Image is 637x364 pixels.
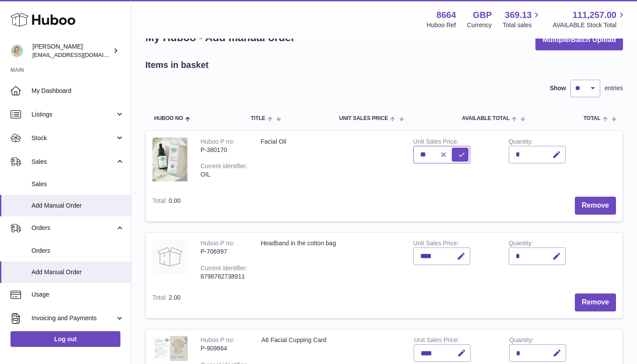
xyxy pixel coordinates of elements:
[473,9,492,21] strong: GBP
[201,146,247,154] div: P-380170
[254,233,406,287] td: Headband in the cotton bag
[152,239,187,274] img: Headband in the cotton bag
[32,290,124,299] span: Usage
[32,247,124,255] span: Orders
[550,84,566,92] label: Show
[201,138,235,147] div: Huboo P no
[413,240,458,249] label: Unit Sales Price
[535,30,623,50] button: Multiple/Batch Upload
[154,116,183,121] span: Huboo no
[169,294,180,301] span: 2.00
[553,9,626,29] a: 111,257.00 AVAILABLE Stock Total
[467,21,492,29] div: Currency
[339,116,388,121] span: Unit Sales Price
[32,201,124,210] span: Add Manual Order
[251,116,265,121] span: Title
[152,294,169,303] label: Total
[201,272,247,281] div: 8798762738911
[32,224,115,232] span: Orders
[201,265,247,274] div: Current identifier
[152,197,169,206] label: Total
[575,293,616,311] button: Remove
[414,336,459,346] label: Unit Sales Price
[509,336,534,346] label: Quantity
[553,21,626,29] span: AVAILABLE Stock Total
[509,138,533,147] label: Quantity
[575,197,616,215] button: Remove
[32,268,124,276] span: Add Manual Order
[503,21,542,29] span: Total sales
[436,9,456,21] strong: 8664
[201,247,247,256] div: P-706997
[11,331,120,347] a: Log out
[32,314,115,322] span: Invoicing and Payments
[32,110,115,119] span: Listings
[573,9,616,21] span: 111,257.00
[427,21,456,29] div: Huboo Ref
[32,134,115,142] span: Stock
[152,336,187,361] img: A6 Facial Cupping Card
[254,131,406,191] td: Facial Oil
[413,138,458,147] label: Unit Sales Price
[505,9,531,21] span: 369.13
[201,163,247,172] div: Current identifier
[152,138,187,182] img: Facial Oil
[605,84,623,92] span: entries
[509,240,533,249] label: Quantity
[201,240,235,249] div: Huboo P no
[201,344,248,353] div: P-909864
[503,9,542,29] a: 369.13 Total sales
[201,170,247,179] div: OIL
[145,59,209,71] h2: Items in basket
[169,197,180,204] span: 0.00
[32,158,115,166] span: Sales
[32,180,124,188] span: Sales
[462,116,510,121] span: AVAILABLE Total
[201,336,235,346] div: Huboo P no
[11,44,24,57] img: hello@thefacialcuppingexpert.com
[32,87,124,95] span: My Dashboard
[32,51,129,58] span: [EMAIL_ADDRESS][DOMAIN_NAME]
[584,116,601,121] span: Total
[32,42,111,59] div: [PERSON_NAME]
